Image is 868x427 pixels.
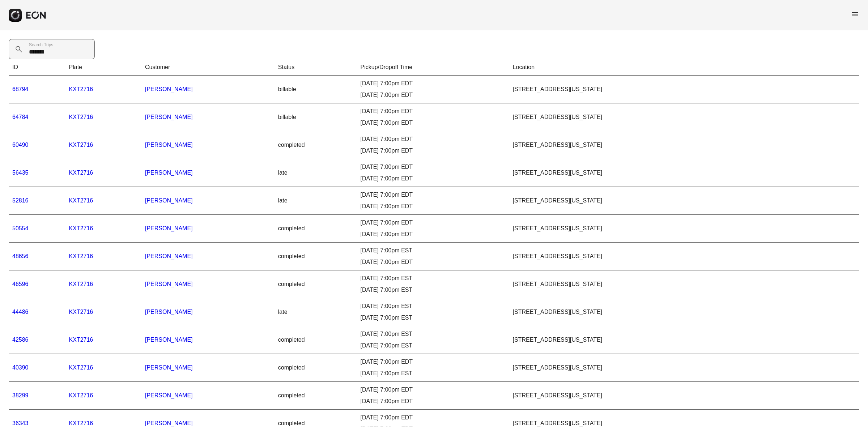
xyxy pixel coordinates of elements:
[361,191,506,199] div: [DATE] 7:00pm EDT
[361,202,506,211] div: [DATE] 7:00pm EDT
[69,281,93,287] a: KXT2716
[69,225,93,231] a: KXT2716
[361,174,506,183] div: [DATE] 7:00pm EDT
[145,392,193,398] a: [PERSON_NAME]
[275,354,357,382] td: completed
[145,337,193,343] a: [PERSON_NAME]
[275,76,357,103] td: billable
[145,170,193,176] a: [PERSON_NAME]
[361,230,506,239] div: [DATE] 7:00pm EDT
[275,298,357,326] td: late
[69,253,93,259] a: KXT2716
[145,86,193,92] a: [PERSON_NAME]
[361,119,506,127] div: [DATE] 7:00pm EDT
[361,341,506,350] div: [DATE] 7:00pm EST
[509,382,859,410] td: [STREET_ADDRESS][US_STATE]
[509,59,859,76] th: Location
[361,358,506,366] div: [DATE] 7:00pm EDT
[69,364,93,371] a: KXT2716
[12,364,29,371] a: 40390
[509,187,859,215] td: [STREET_ADDRESS][US_STATE]
[275,382,357,410] td: completed
[69,337,93,343] a: KXT2716
[69,309,93,315] a: KXT2716
[509,103,859,131] td: [STREET_ADDRESS][US_STATE]
[69,392,93,398] a: KXT2716
[509,298,859,326] td: [STREET_ADDRESS][US_STATE]
[361,163,506,171] div: [DATE] 7:00pm EDT
[361,79,506,88] div: [DATE] 7:00pm EDT
[145,309,193,315] a: [PERSON_NAME]
[12,142,29,148] a: 60490
[12,225,29,231] a: 50554
[509,131,859,159] td: [STREET_ADDRESS][US_STATE]
[275,131,357,159] td: completed
[145,281,193,287] a: [PERSON_NAME]
[12,337,29,343] a: 42586
[12,309,29,315] a: 44486
[12,197,29,204] a: 52816
[361,274,506,283] div: [DATE] 7:00pm EST
[361,258,506,266] div: [DATE] 7:00pm EDT
[275,187,357,215] td: late
[509,76,859,103] td: [STREET_ADDRESS][US_STATE]
[361,218,506,227] div: [DATE] 7:00pm EDT
[12,281,29,287] a: 46596
[361,413,506,422] div: [DATE] 7:00pm EDT
[275,59,357,76] th: Status
[361,107,506,116] div: [DATE] 7:00pm EDT
[509,243,859,270] td: [STREET_ADDRESS][US_STATE]
[509,354,859,382] td: [STREET_ADDRESS][US_STATE]
[509,326,859,354] td: [STREET_ADDRESS][US_STATE]
[275,215,357,243] td: completed
[361,313,506,322] div: [DATE] 7:00pm EST
[69,114,93,120] a: KXT2716
[69,420,93,426] a: KXT2716
[145,364,193,371] a: [PERSON_NAME]
[361,385,506,394] div: [DATE] 7:00pm EDT
[69,170,93,176] a: KXT2716
[275,270,357,298] td: completed
[145,114,193,120] a: [PERSON_NAME]
[145,225,193,231] a: [PERSON_NAME]
[141,59,275,76] th: Customer
[851,10,859,18] span: menu
[12,86,29,92] a: 68794
[361,330,506,338] div: [DATE] 7:00pm EST
[12,253,29,259] a: 48656
[361,91,506,99] div: [DATE] 7:00pm EDT
[509,270,859,298] td: [STREET_ADDRESS][US_STATE]
[12,420,29,426] a: 36343
[145,197,193,204] a: [PERSON_NAME]
[69,142,93,148] a: KXT2716
[361,246,506,255] div: [DATE] 7:00pm EST
[275,326,357,354] td: completed
[275,103,357,131] td: billable
[275,159,357,187] td: late
[69,86,93,92] a: KXT2716
[29,42,53,48] label: Search Trips
[361,369,506,378] div: [DATE] 7:00pm EST
[9,59,65,76] th: ID
[509,215,859,243] td: [STREET_ADDRESS][US_STATE]
[145,253,193,259] a: [PERSON_NAME]
[145,420,193,426] a: [PERSON_NAME]
[361,286,506,294] div: [DATE] 7:00pm EST
[361,397,506,406] div: [DATE] 7:00pm EDT
[509,159,859,187] td: [STREET_ADDRESS][US_STATE]
[145,142,193,148] a: [PERSON_NAME]
[12,170,29,176] a: 56435
[12,392,29,398] a: 38299
[12,114,29,120] a: 64784
[361,302,506,311] div: [DATE] 7:00pm EST
[357,59,509,76] th: Pickup/Dropoff Time
[69,197,93,204] a: KXT2716
[275,243,357,270] td: completed
[361,146,506,155] div: [DATE] 7:00pm EDT
[361,135,506,144] div: [DATE] 7:00pm EDT
[65,59,141,76] th: Plate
